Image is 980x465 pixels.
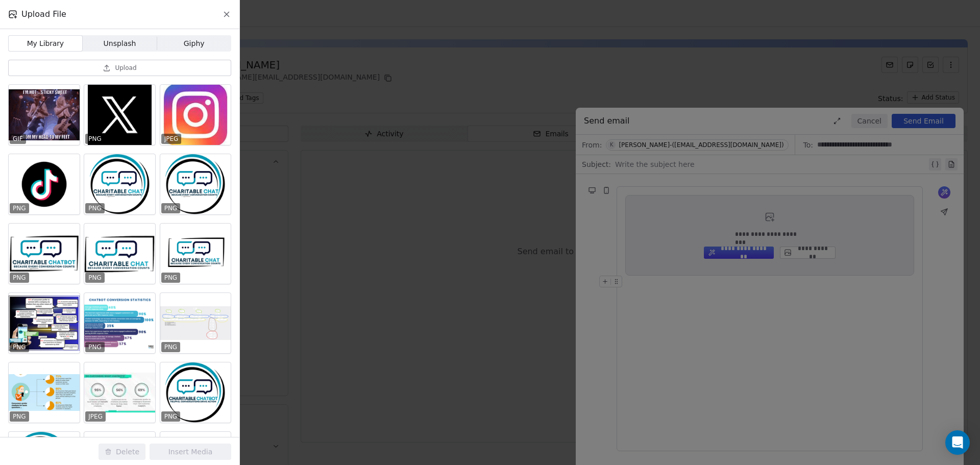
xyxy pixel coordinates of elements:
button: Delete [99,444,145,460]
p: PNG [164,412,178,421]
button: Upload [8,60,231,76]
p: JPEG [164,135,179,143]
img: tab_domain_overview_orange.svg [28,59,36,67]
p: GIF [13,135,23,143]
p: PNG [88,135,102,143]
p: PNG [164,343,178,351]
p: PNG [88,274,102,282]
span: Giphy [184,38,205,49]
div: Domain Overview [39,60,91,67]
p: PNG [13,274,26,282]
span: Unsplash [104,38,136,49]
p: PNG [13,343,26,351]
span: Upload [115,64,136,72]
p: JPEG [88,412,103,421]
p: PNG [164,274,178,282]
div: Open Intercom Messenger [945,430,970,455]
span: Upload File [21,8,66,20]
p: PNG [88,343,102,351]
p: PNG [13,204,26,212]
img: logo_orange.svg [16,16,24,25]
button: Insert Media [150,444,231,460]
p: PNG [164,204,178,212]
p: PNG [88,204,102,212]
p: PNG [13,412,26,421]
div: v 4.0.25 [29,16,50,25]
div: Domain: [DOMAIN_NAME] [27,27,112,35]
div: Keywords by Traffic [113,60,172,67]
img: website_grey.svg [16,27,24,35]
img: tab_keywords_by_traffic_grey.svg [102,59,110,67]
